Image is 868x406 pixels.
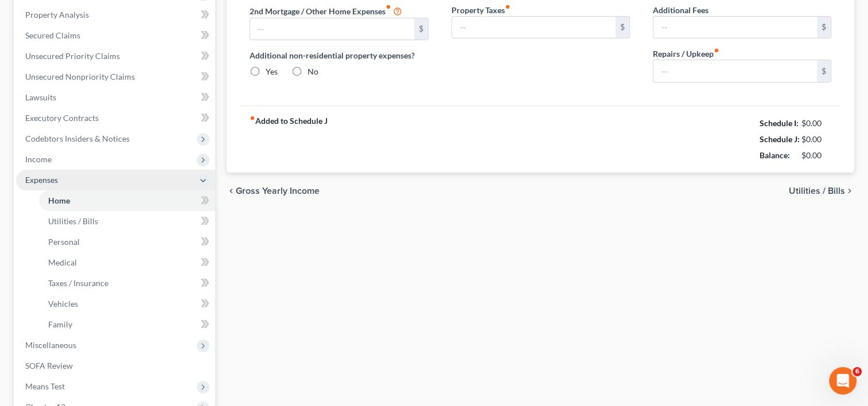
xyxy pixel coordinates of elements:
[48,319,72,329] span: Family
[25,154,52,164] span: Income
[227,186,236,196] i: chevron_left
[760,150,790,160] strong: Balance:
[386,4,391,10] i: fiber_manual_record
[39,314,215,335] a: Family
[266,66,278,77] label: Yes
[39,294,215,314] a: Vehicles
[16,25,215,46] a: Secured Claims
[452,17,616,38] input: --
[653,48,719,60] label: Repairs / Upkeep
[48,278,108,288] span: Taxes / Insurance
[25,340,76,350] span: Miscellaneous
[250,115,328,163] strong: Added to Schedule J
[25,92,56,102] span: Lawsuits
[250,115,255,121] i: fiber_manual_record
[653,60,817,82] input: --
[801,150,832,161] div: $0.00
[16,87,215,108] a: Lawsuits
[39,211,215,232] a: Utilities / Bills
[16,5,215,25] a: Property Analysis
[789,186,854,196] button: Utilities / Bills chevron_right
[25,381,65,391] span: Means Test
[653,4,709,16] label: Additional Fees
[25,72,135,81] span: Unsecured Nonpriority Claims
[853,367,862,376] span: 6
[505,4,511,10] i: fiber_manual_record
[817,17,831,38] div: $
[451,4,511,16] label: Property Taxes
[227,186,320,196] button: chevron_left Gross Yearly Income
[414,18,428,40] div: $
[760,134,800,144] strong: Schedule J:
[25,30,80,40] span: Secured Claims
[48,237,80,247] span: Personal
[39,190,215,211] a: Home
[845,186,854,196] i: chevron_right
[16,356,215,376] a: SOFA Review
[25,113,99,123] span: Executory Contracts
[25,361,73,370] span: SOFA Review
[250,18,414,40] input: --
[16,108,215,128] a: Executory Contracts
[801,134,832,145] div: $0.00
[39,232,215,252] a: Personal
[653,17,817,38] input: --
[789,186,845,196] span: Utilities / Bills
[25,175,58,185] span: Expenses
[817,60,831,82] div: $
[48,257,77,267] span: Medical
[25,134,130,143] span: Codebtors Insiders & Notices
[250,49,428,61] label: Additional non-residential property expenses?
[714,48,719,53] i: fiber_manual_record
[308,66,318,77] label: No
[760,118,799,128] strong: Schedule I:
[16,67,215,87] a: Unsecured Nonpriority Claims
[48,196,70,205] span: Home
[801,118,832,129] div: $0.00
[616,17,629,38] div: $
[48,216,98,226] span: Utilities / Bills
[39,273,215,294] a: Taxes / Insurance
[48,299,78,309] span: Vehicles
[25,51,120,61] span: Unsecured Priority Claims
[39,252,215,273] a: Medical
[25,10,89,19] span: Property Analysis
[250,4,402,18] label: 2nd Mortgage / Other Home Expenses
[16,46,215,67] a: Unsecured Priority Claims
[829,367,857,395] iframe: Intercom live chat
[236,186,320,196] span: Gross Yearly Income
